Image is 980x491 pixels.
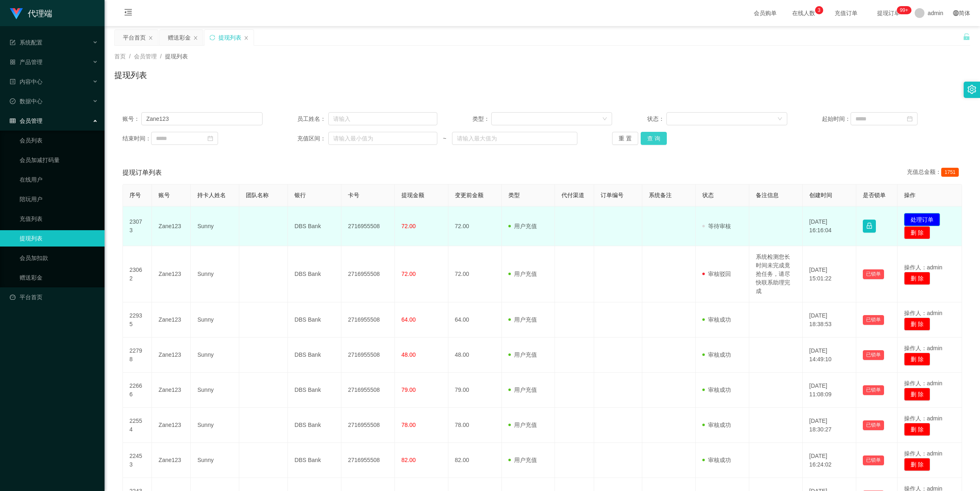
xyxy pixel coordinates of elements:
span: 操作人：admin [904,415,942,422]
td: Zane123 [152,408,191,443]
button: 删 除 [904,318,930,331]
button: 删 除 [904,388,930,401]
span: 结束时间： [122,134,151,143]
td: DBS Bank [288,408,341,443]
td: 22935 [123,302,152,338]
h1: 代理端 [28,0,52,27]
span: 操作人：admin [904,264,942,271]
td: 22798 [123,338,152,373]
span: 审核成功 [702,422,731,428]
td: 23062 [123,246,152,302]
div: 提现列表 [218,30,241,45]
span: 用户充值 [508,316,537,323]
td: [DATE] 18:38:53 [803,302,856,338]
a: 会员列表 [20,132,98,149]
button: 删 除 [904,353,930,366]
img: logo.9652507e.png [10,8,23,20]
i: 图标: down [777,116,782,122]
td: [DATE] 16:16:04 [803,207,856,246]
button: 删 除 [904,423,930,436]
span: 序号 [129,192,141,198]
td: 64.00 [448,302,502,338]
a: 赠送彩金 [20,269,98,286]
a: 在线用户 [20,171,98,188]
td: 2716955508 [341,373,395,408]
i: 图标: close [193,36,198,40]
td: Sunny [191,373,239,408]
sup: 3 [815,6,823,14]
i: 图标: setting [967,85,976,94]
i: 图标: table [10,118,16,124]
span: 48.00 [401,351,416,358]
td: 78.00 [448,408,502,443]
a: 提现列表 [20,230,98,247]
td: Sunny [191,338,239,373]
td: 22666 [123,373,152,408]
span: 用户充值 [508,271,537,277]
span: 用户充值 [508,223,537,229]
span: 账号： [122,115,141,123]
input: 请输入最大值为 [452,132,577,145]
td: [DATE] 15:01:22 [803,246,856,302]
td: [DATE] 14:49:10 [803,338,856,373]
td: 79.00 [448,373,502,408]
div: 赠送彩金 [168,30,191,45]
span: 72.00 [401,223,416,229]
button: 已锁单 [863,350,884,360]
span: 1751 [941,168,959,177]
div: 平台首页 [123,30,146,45]
span: 银行 [294,192,306,198]
button: 删 除 [904,272,930,285]
span: 产品管理 [10,59,42,65]
td: Zane123 [152,207,191,246]
span: ~ [437,134,452,143]
span: 代付渠道 [561,192,584,198]
td: 72.00 [448,246,502,302]
a: 陪玩用户 [20,191,98,207]
span: 内容中心 [10,78,42,85]
div: 充值总金额： [907,168,962,178]
td: [DATE] 18:30:27 [803,408,856,443]
span: 78.00 [401,422,416,428]
span: 操作人：admin [904,380,942,387]
td: Zane123 [152,373,191,408]
input: 请输入最小值为 [328,132,437,145]
button: 查 询 [641,132,667,145]
span: 状态： [647,115,666,123]
td: DBS Bank [288,443,341,478]
td: 72.00 [448,207,502,246]
span: 充值订单 [831,10,862,16]
span: 数据中心 [10,98,42,104]
button: 处理订单 [904,213,940,226]
i: 图标: menu-fold [114,0,142,27]
td: 2716955508 [341,207,395,246]
td: [DATE] 11:08:09 [803,373,856,408]
input: 请输入 [141,112,262,125]
button: 已锁单 [863,420,884,430]
span: 用户充值 [508,351,537,358]
span: 72.00 [401,271,416,277]
td: Zane123 [152,443,191,478]
i: 图标: check-circle-o [10,98,16,104]
span: 卡号 [348,192,359,198]
a: 会员加减打码量 [20,152,98,168]
td: 82.00 [448,443,502,478]
td: DBS Bank [288,246,341,302]
span: 状态 [702,192,714,198]
span: 起始时间： [822,115,851,123]
i: 图标: unlock [963,33,970,40]
span: 会员管理 [10,118,42,124]
button: 图标: lock [863,220,876,233]
i: 图标: calendar [907,116,913,122]
span: 79.00 [401,387,416,393]
td: Sunny [191,443,239,478]
i: 图标: down [602,116,607,122]
span: 备注信息 [756,192,779,198]
td: Sunny [191,207,239,246]
td: 系统检测您长时间未完成竟抢任务，请尽快联系助理完成 [749,246,803,302]
span: 审核成功 [702,387,731,393]
span: / [160,53,162,60]
td: Zane123 [152,246,191,302]
i: 图标: global [953,10,959,16]
span: 用户充值 [508,422,537,428]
